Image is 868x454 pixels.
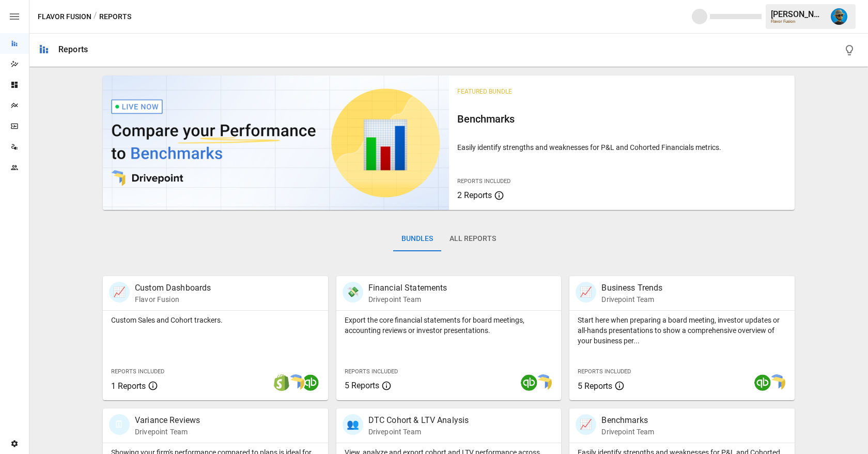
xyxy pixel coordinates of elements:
p: Drivepoint Team [368,294,447,305]
img: smart model [535,374,552,391]
p: Drivepoint Team [368,427,469,437]
p: Business Trends [601,282,662,294]
img: quickbooks [754,374,771,391]
p: Drivepoint Team [601,294,662,305]
span: 1 Reports [111,381,146,391]
p: Drivepoint Team [601,427,654,437]
button: Flavor Fusion [38,10,91,23]
span: 5 Reports [578,381,612,391]
p: Variance Reviews [135,414,200,427]
p: Export the core financial statements for board meetings, accounting reviews or investor presentat... [345,315,553,336]
button: All Reports [441,226,504,251]
p: Custom Dashboards [135,282,211,294]
span: Reports Included [457,178,510,185]
div: 🗓 [109,414,130,435]
span: 2 Reports [457,190,492,200]
span: Reports Included [345,368,398,375]
div: Flavor Fusion [771,19,825,24]
div: 💸 [343,282,363,302]
img: shopify [273,374,290,391]
p: Flavor Fusion [135,294,211,305]
p: Benchmarks [601,414,654,427]
img: quickbooks [521,374,537,391]
span: Reports Included [111,368,164,375]
img: Lance Quejada [831,8,847,25]
p: Custom Sales and Cohort trackers. [111,315,320,325]
div: 📈 [576,414,596,435]
button: Bundles [393,226,441,251]
span: Featured Bundle [457,88,512,95]
span: Reports Included [578,368,631,375]
img: quickbooks [302,374,319,391]
p: Easily identify strengths and weaknesses for P&L and Cohorted Financials metrics. [457,142,787,153]
img: smart model [769,374,785,391]
div: 📈 [576,282,596,302]
p: Start here when preparing a board meeting, investor updates or all-hands presentations to show a ... [578,315,786,346]
button: Lance Quejada [825,2,854,31]
img: smart model [288,374,304,391]
div: 👥 [343,414,363,435]
p: DTC Cohort & LTV Analysis [368,414,469,427]
span: 5 Reports [345,381,379,390]
div: [PERSON_NAME] [771,9,825,19]
div: / [94,10,97,23]
div: 📈 [109,282,130,302]
p: Financial Statements [368,282,447,294]
h6: Benchmarks [457,111,787,127]
p: Drivepoint Team [135,427,200,437]
img: video thumbnail [103,75,449,210]
div: Reports [58,44,88,54]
